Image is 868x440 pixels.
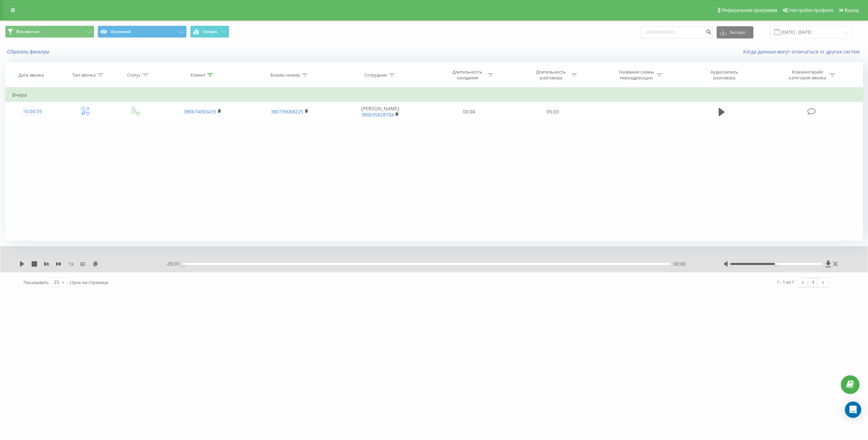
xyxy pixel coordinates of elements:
div: Клиент [190,72,205,78]
td: 00:04 [427,102,511,122]
button: Сбросить фильтры [5,49,53,55]
div: Дата звонка [18,72,44,78]
a: Когда данные могут отличаться от других систем [743,48,863,55]
td: [PERSON_NAME] [333,102,427,122]
div: Accessibility label [775,263,778,265]
span: Показывать [23,279,49,285]
div: Бизнес номер [270,72,300,78]
div: 25 [54,279,59,286]
span: Все звонки [16,29,39,34]
div: 1 - 1 из 1 [777,279,794,285]
div: Аудиозапись разговора [702,69,746,81]
div: Длительность разговора [533,69,569,81]
button: Основной [98,26,187,38]
a: 380635828704 [361,111,394,118]
div: Статус [127,72,141,78]
a: 380674065435 [184,108,216,115]
span: строк на странице [69,279,108,285]
div: Сотрудник [364,72,387,78]
div: Название схемы переадресации [618,69,655,81]
span: - 05:01 [166,261,183,267]
div: Длительность ожидания [449,69,486,81]
a: 380739068225 [271,108,303,115]
div: Комментарий/категория звонка [788,69,828,81]
td: 05:03 [511,102,595,122]
span: 1 x [68,261,73,267]
button: График [190,26,229,38]
span: Настройки профиля [789,7,833,13]
span: График [203,29,218,34]
div: Accessibility label [183,263,185,265]
button: Все звонки [5,26,94,38]
span: Выход [845,7,859,13]
input: Поиск по номеру [641,26,713,38]
span: 00:00 [673,261,686,267]
a: 1 [808,278,818,287]
span: Реферальная программа [721,7,777,13]
div: 16:04:59 [12,105,52,118]
div: Тип звонка [72,72,96,78]
button: Экспорт [717,26,753,38]
td: Вчера [5,88,863,102]
div: Open Intercom Messenger [845,402,861,418]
